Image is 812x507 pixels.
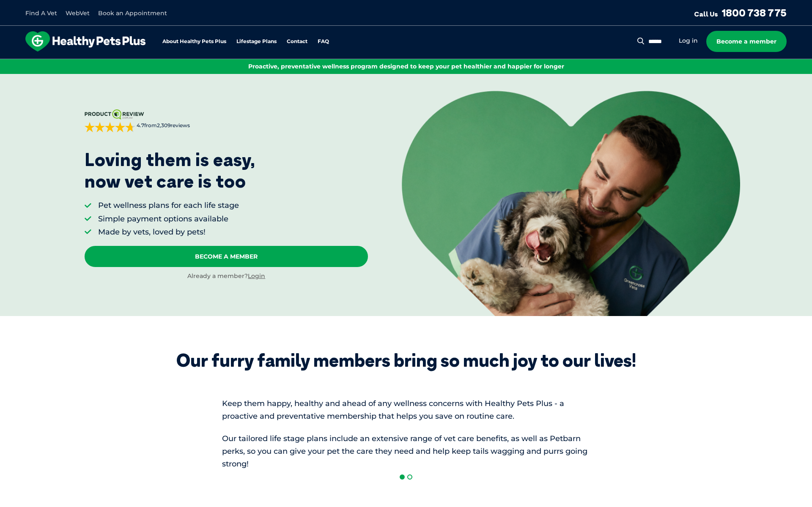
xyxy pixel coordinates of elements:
a: Login [248,272,265,280]
span: Our tailored life stage plans include an extensive range of vet care benefits, as well as Petbarn... [222,434,587,469]
a: Find A Vet [25,9,57,17]
a: 4.7from2,309reviews [85,109,368,132]
div: Our furry family members bring so much joy to our lives! [176,350,636,371]
a: Become A Member [85,246,368,267]
a: Call Us1800 738 775 [694,6,787,19]
span: 2,309 reviews [157,122,190,128]
img: hpp-logo [25,31,145,52]
a: WebVet [66,9,90,17]
img: <p>Loving them is easy, <br /> now vet care is too</p> [402,91,740,316]
a: Book an Appointment [98,9,167,17]
li: Made by vets, loved by pets! [98,227,239,237]
a: Become a member [706,31,787,52]
button: Search [636,37,646,45]
p: Loving them is easy, now vet care is too [85,149,255,192]
li: Pet wellness plans for each life stage [98,200,239,211]
div: 4.7 out of 5 stars [85,122,135,132]
a: FAQ [318,39,329,44]
span: from [135,122,190,129]
a: Contact [287,39,307,44]
span: Call Us [694,10,718,18]
a: About Healthy Pets Plus [162,39,226,44]
li: Simple payment options available [98,214,239,224]
span: Keep them happy, healthy and ahead of any wellness concerns with Healthy Pets Plus - a proactive ... [222,399,564,421]
a: Log in [679,37,698,45]
a: Lifestage Plans [236,39,277,44]
div: Already a member? [85,272,368,281]
span: Proactive, preventative wellness program designed to keep your pet healthier and happier for longer [248,63,564,70]
strong: 4.7 [137,122,144,128]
